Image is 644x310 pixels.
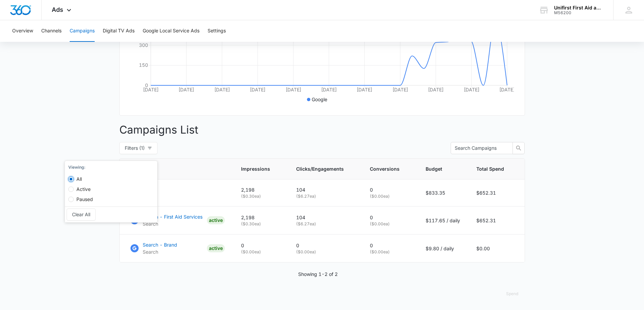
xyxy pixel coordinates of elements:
[241,214,280,221] p: 2,198
[370,165,400,172] span: Conversions
[145,82,148,88] tspan: 0
[554,5,603,10] div: account name
[139,42,148,48] tspan: 300
[285,87,301,92] tspan: [DATE]
[130,165,215,172] span: Campaign
[296,186,354,193] p: 104
[52,6,63,13] span: Ads
[241,165,270,172] span: Impressions
[130,244,139,252] img: Google Ads
[12,20,33,42] button: Overview
[143,20,199,42] button: Google Local Service Ads
[296,165,344,172] span: Clicks/Engagements
[241,193,280,199] p: ( $0.30 ea)
[67,208,96,221] button: Clear All
[468,179,525,206] td: $652.31
[207,244,225,252] div: ACTIVE
[241,186,280,193] p: 2,198
[241,242,280,249] p: 0
[74,176,85,182] span: All
[74,186,93,192] span: Active
[296,242,354,249] p: 0
[370,186,409,193] p: 0
[370,242,409,249] p: 0
[207,216,225,224] div: ACTIVE
[143,87,159,92] tspan: [DATE]
[41,20,62,42] button: Channels
[130,241,225,255] a: Google AdsSearch - BrandSearchACTIVE
[68,164,154,171] div: Viewing :
[103,20,135,42] button: Digital TV Ads
[296,249,354,255] p: ( $0.00 ea)
[143,220,202,227] p: Search
[468,206,525,234] td: $652.31
[72,211,90,218] span: Clear All
[370,214,409,221] p: 0
[357,87,372,92] tspan: [DATE]
[130,213,225,227] a: Google AdsSearch - First Aid ServicesSearchACTIVE
[512,142,525,154] button: search
[455,144,503,152] input: Search Campaigns
[426,165,450,172] span: Budget
[143,248,177,255] p: Search
[250,87,265,92] tspan: [DATE]
[143,213,202,220] p: Search - First Aid Services
[426,189,460,196] p: $833.35
[312,96,327,103] p: Google
[476,165,504,172] span: Total Spend
[74,196,96,202] span: Paused
[370,193,409,199] p: ( $0.00 ea)
[392,87,408,92] tspan: [DATE]
[426,245,460,252] p: $9.80 / daily
[241,249,280,255] p: ( $0.00 ea)
[468,234,525,262] td: $0.00
[130,189,225,196] div: Totals
[178,87,194,92] tspan: [DATE]
[298,271,338,278] p: Showing 1-2 of 2
[296,214,354,221] p: 104
[296,193,354,199] p: ( $6.27 ea)
[499,87,515,92] tspan: [DATE]
[125,144,145,152] span: Filters (1)
[428,87,444,92] tspan: [DATE]
[139,62,148,68] tspan: 150
[513,145,524,151] span: search
[370,221,409,227] p: ( $0.00 ea)
[214,87,230,92] tspan: [DATE]
[143,241,177,248] p: Search - Brand
[70,20,95,42] button: Campaigns
[208,20,226,42] button: Settings
[119,122,525,138] p: Campaigns List
[321,87,337,92] tspan: [DATE]
[426,217,460,224] p: $117.65 / daily
[296,221,354,227] p: ( $6.27 ea)
[463,87,479,92] tspan: [DATE]
[119,142,158,154] button: Filters (1)
[499,286,525,302] button: Spend
[241,221,280,227] p: ( $0.30 ea)
[370,249,409,255] p: ( $0.00 ea)
[554,10,603,15] div: account id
